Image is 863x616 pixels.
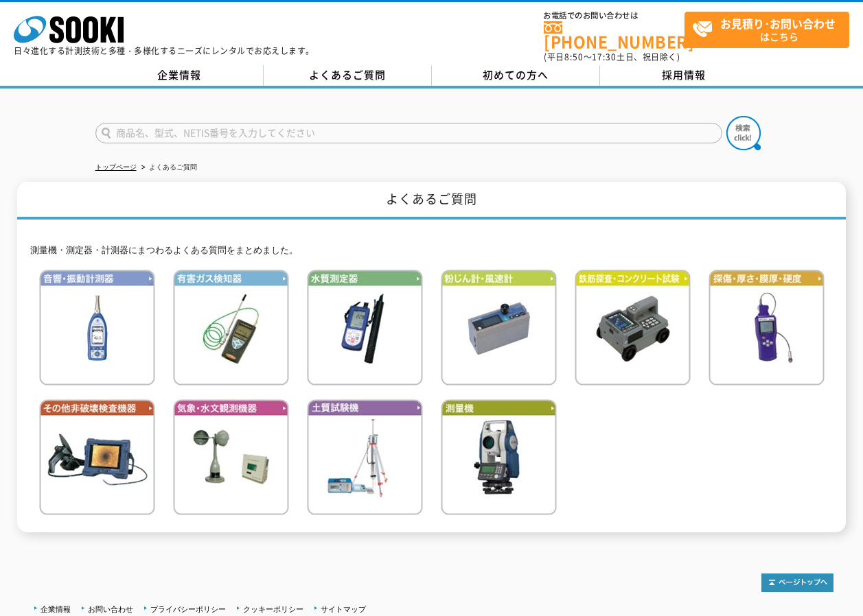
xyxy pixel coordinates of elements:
[39,399,155,515] img: その他非破壊検査機器
[150,605,226,613] a: プライバシーポリシー
[95,123,722,143] input: 商品名、型式、NETIS番号を入力してください
[173,270,289,386] img: 有害ガス検知器
[726,116,761,150] img: btn_search.png
[600,65,768,86] a: 採用情報
[441,270,557,386] img: 粉じん計・風速計
[441,399,557,515] img: 測量機
[139,161,197,175] li: よくあるご質問
[173,399,289,515] img: 気象・水文観測機器
[264,65,432,86] a: よくあるご質問
[692,12,849,47] span: はこちら
[307,399,423,515] img: 土質試験機
[544,51,680,63] span: (平日 ～ 土日、祝日除く)
[307,270,423,386] img: 水質測定器
[95,65,264,86] a: 企業情報
[14,47,314,55] p: 日々進化する計測技術と多種・多様化するニーズにレンタルでお応えします。
[544,21,684,49] a: [PHONE_NUMBER]
[761,573,833,592] img: トップページへ
[592,51,617,63] span: 17:30
[321,605,366,613] a: サイトマップ
[39,270,155,386] img: 音響・振動計測器
[41,605,71,613] a: 企業情報
[564,51,584,63] span: 8:50
[684,12,849,48] a: お見積り･お問い合わせはこちら
[483,67,549,82] span: 初めての方へ
[95,163,137,171] a: トップページ
[30,244,833,258] p: 測量機・測定器・計測器にまつわるよくある質問をまとめました。
[575,270,691,386] img: 鉄筋検査・コンクリート試験
[720,15,836,32] strong: お見積り･お問い合わせ
[17,182,846,220] h1: よくあるご質問
[88,605,133,613] a: お問い合わせ
[432,65,600,86] a: 初めての方へ
[243,605,303,613] a: クッキーポリシー
[544,12,684,20] span: お電話でのお問い合わせは
[709,270,825,386] img: 探傷・厚さ・膜厚・硬度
